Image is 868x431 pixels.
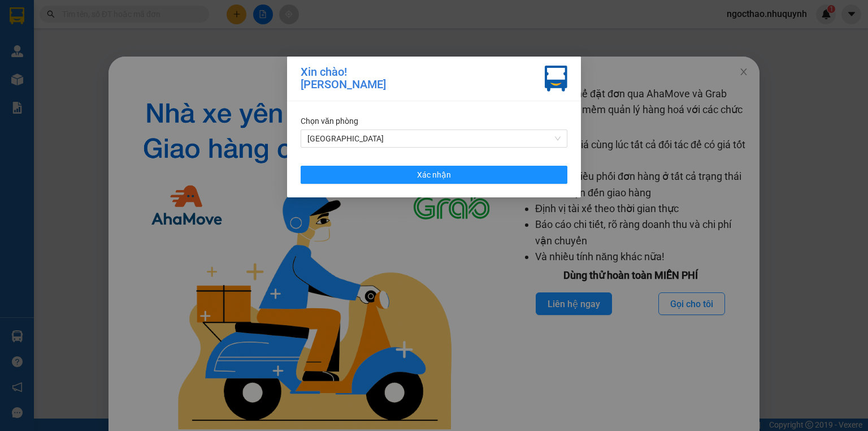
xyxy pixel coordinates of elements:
[301,66,386,92] div: Xin chào! [PERSON_NAME]
[417,169,451,181] span: Xác nhận
[545,66,567,92] img: vxr-icon
[307,130,561,147] span: Sài Gòn
[301,166,567,184] button: Xác nhận
[301,115,567,127] div: Chọn văn phòng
